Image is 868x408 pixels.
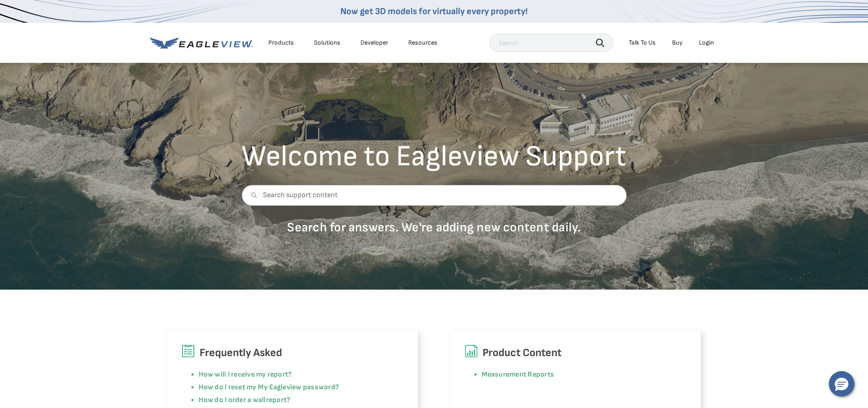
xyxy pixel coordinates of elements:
[464,344,687,362] h6: Product Content
[699,39,714,47] div: Login
[314,39,340,47] div: Solutions
[287,396,290,404] a: ?
[829,371,854,397] button: Hello, have a question? Let’s chat.
[199,383,339,392] a: How do I reset my My Eagleview password?
[629,39,656,47] div: Talk To Us
[268,39,294,47] div: Products
[482,370,555,379] a: Measurement Reports
[241,142,627,171] h2: Welcome to Eagleview Support
[241,185,627,206] input: Search support content
[199,396,266,404] a: How do I order a wall
[360,39,388,47] a: Developer
[181,344,404,362] h6: Frequently Asked
[266,396,287,404] a: report
[489,34,613,52] input: Search
[408,39,437,47] div: Resources
[199,370,292,379] a: How will I receive my report?
[241,219,627,235] p: Search for answers. We're adding new content daily.
[340,6,528,17] a: Now get 3D models for virtually every property!
[672,39,683,47] a: Buy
